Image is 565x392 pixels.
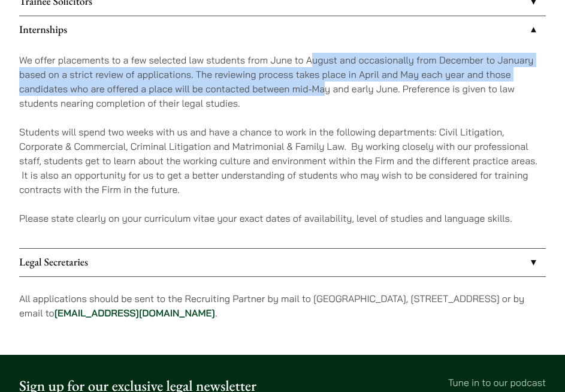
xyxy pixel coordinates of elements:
p: All applications should be sent to the Recruiting Partner by mail to [GEOGRAPHIC_DATA], [STREET_A... [19,291,546,320]
div: Internships [19,44,546,248]
a: Legal Secretaries [19,249,546,276]
p: Students will spend two weeks with us and have a chance to work in the following departments: Civ... [19,125,546,197]
p: Please state clearly on your curriculum vitae your exact dates of availability, level of studies ... [19,211,546,225]
p: We offer placements to a few selected law students from June to August and occasionally from Dece... [19,53,546,110]
a: [EMAIL_ADDRESS][DOMAIN_NAME] [55,307,215,319]
p: Tune in to our podcast [336,375,546,390]
a: Internships [19,16,546,44]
